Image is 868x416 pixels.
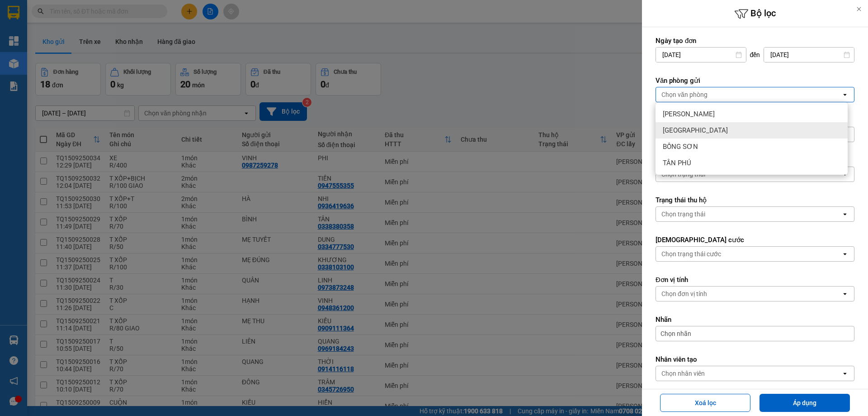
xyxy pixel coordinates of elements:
[656,76,854,85] label: Văn phòng gửi
[656,196,854,205] label: Trạng thái thu hộ
[656,48,746,62] input: Select a date.
[656,235,854,244] label: [DEMOGRAPHIC_DATA] cước
[656,355,854,364] label: Nhân viên tạo
[764,48,854,62] input: Select a date.
[663,142,698,151] span: BỒNG SƠN
[841,290,849,297] svg: open
[656,36,854,45] label: Ngày tạo đơn
[661,249,721,258] div: Chọn trạng thái cước
[841,370,849,377] svg: open
[661,369,705,378] div: Chọn nhân viên
[656,102,848,175] ul: Menu
[661,289,707,298] div: Chọn đơn vị tính
[841,210,849,218] svg: open
[663,158,691,167] span: TÂN PHÚ
[661,90,708,99] div: Chọn văn phòng
[660,329,691,338] span: Chọn nhãn
[663,126,728,135] span: [GEOGRAPHIC_DATA]
[841,250,849,258] svg: open
[750,50,760,59] span: đến
[642,7,868,21] h6: Bộ lọc
[759,394,850,412] button: Áp dụng
[656,275,854,284] label: Đơn vị tính
[661,210,705,219] div: Chọn trạng thái
[663,110,715,119] span: [PERSON_NAME]
[841,91,849,98] svg: open
[656,315,854,324] label: Nhãn
[660,394,750,412] button: Xoá lọc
